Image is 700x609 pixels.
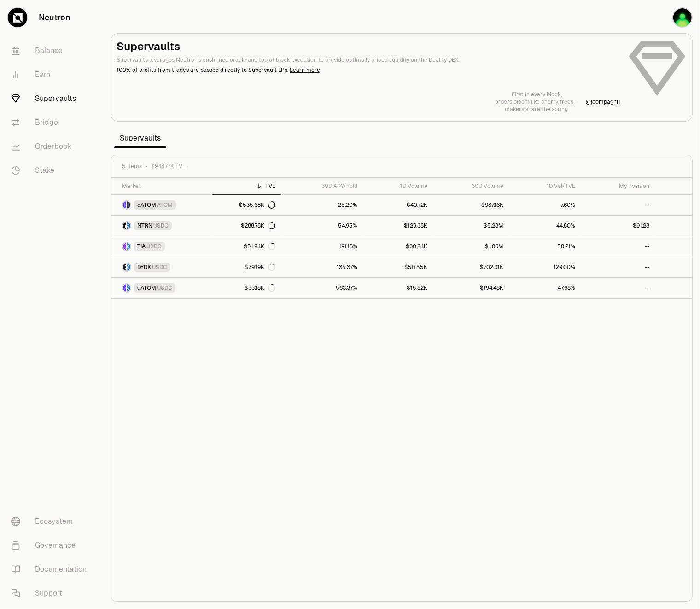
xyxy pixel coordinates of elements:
[509,257,581,277] a: 129.00%
[123,201,126,209] img: dATOM Logo
[157,284,172,292] span: USDC
[586,98,620,105] p: @ jcompagni1
[111,278,212,298] a: dATOM LogoUSDC LogodATOMUSDC
[495,91,578,98] p: First in every block,
[137,222,152,229] span: NTRN
[146,243,162,250] span: USDC
[137,264,151,271] span: DYDX
[212,195,280,215] a: $535.68K
[122,182,207,190] div: Market
[509,195,581,215] a: 7.60%
[433,236,509,257] a: $1.86M
[212,257,280,277] a: $39.19K
[363,278,432,298] a: $15.82K
[281,278,363,298] a: 563.37%
[239,201,275,209] div: $535.68K
[581,278,655,298] a: --
[281,195,363,215] a: 25.20%
[509,216,581,236] a: 44.80%
[152,264,167,271] span: USDC
[117,66,620,74] p: 100% of profits from trades are passed directly to Supervault LPs.
[117,39,620,54] h2: Supervaults
[114,129,166,147] span: Supervaults
[433,216,509,236] a: $5.28M
[581,236,655,257] a: --
[127,201,130,209] img: ATOM Logo
[212,278,280,298] a: $33.18K
[157,201,173,209] span: ATOM
[123,243,126,250] img: TIA Logo
[123,264,126,271] img: DYDX Logo
[153,222,169,229] span: USDC
[281,216,363,236] a: 54.95%
[244,243,275,250] div: $51.94K
[368,182,427,190] div: 1D Volume
[433,195,509,215] a: $987.16K
[509,278,581,298] a: 47.68%
[127,222,130,229] img: USDC Logo
[117,56,620,64] p: Supervaults leverages Neutron's enshrined oracle and top of block execution to provide optimally ...
[363,236,432,257] a: $30.24K
[4,39,99,63] a: Balance
[281,236,363,257] a: 191.18%
[438,182,504,190] div: 30D Volume
[4,63,99,87] a: Earn
[245,284,275,292] div: $33.18K
[241,222,275,229] div: $288.78K
[433,278,509,298] a: $194.48K
[212,236,280,257] a: $51.94K
[127,264,130,271] img: USDC Logo
[581,257,655,277] a: --
[111,216,212,236] a: NTRN LogoUSDC LogoNTRNUSDC
[127,243,130,250] img: USDC Logo
[4,581,99,605] a: Support
[495,105,578,113] p: makers share the spring.
[586,182,649,190] div: My Position
[137,201,156,209] span: dATOM
[111,257,212,277] a: DYDX LogoUSDC LogoDYDXUSDC
[218,182,275,190] div: TVL
[286,182,358,190] div: 30D APY/hold
[111,236,212,257] a: TIA LogoUSDC LogoTIAUSDC
[4,557,99,581] a: Documentation
[123,222,126,229] img: NTRN Logo
[363,216,432,236] a: $129.38K
[123,284,126,292] img: dATOM Logo
[127,284,130,292] img: USDC Logo
[245,264,275,271] div: $39.19K
[672,7,693,28] img: ledger
[4,533,99,557] a: Governance
[151,163,186,170] span: $948.77K TVL
[509,236,581,257] a: 58.21%
[4,135,99,158] a: Orderbook
[363,257,432,277] a: $50.55K
[111,195,212,215] a: dATOM LogoATOM LogodATOMATOM
[581,216,655,236] a: $91.28
[212,216,280,236] a: $288.78K
[363,195,432,215] a: $40.72K
[514,182,575,190] div: 1D Vol/TVL
[281,257,363,277] a: 135.37%
[4,158,99,182] a: Stake
[433,257,509,277] a: $702.31K
[581,195,655,215] a: --
[137,243,146,250] span: TIA
[4,87,99,111] a: Supervaults
[122,163,142,170] span: 5 items
[4,509,99,533] a: Ecosystem
[4,111,99,135] a: Bridge
[495,91,578,113] a: First in every block,orders bloom like cherry trees—makers share the spring.
[495,98,578,105] p: orders bloom like cherry trees—
[586,98,620,105] a: @jcompagni1
[137,284,156,292] span: dATOM
[290,66,320,74] a: Learn more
